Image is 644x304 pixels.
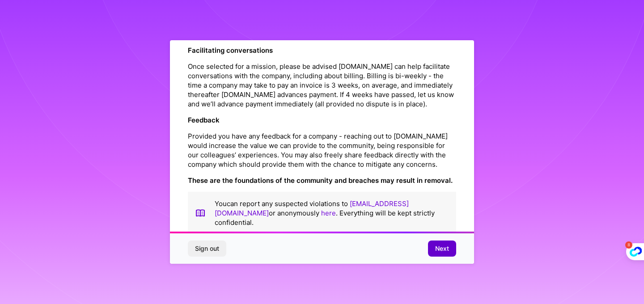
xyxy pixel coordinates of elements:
[188,62,456,109] p: Once selected for a mission, please be advised [DOMAIN_NAME] can help facilitate conversations wi...
[321,209,336,217] a: here
[428,241,456,257] button: Next
[188,241,226,257] button: Sign out
[195,199,206,227] img: book icon
[188,46,273,55] strong: Facilitating conversations
[215,199,409,217] a: [EMAIL_ADDRESS][DOMAIN_NAME]
[195,244,219,253] span: Sign out
[215,199,449,227] p: You can report any suspected violations to or anonymously . Everything will be kept strictly conf...
[188,131,456,169] p: Provided you have any feedback for a company - reaching out to [DOMAIN_NAME] would increase the v...
[188,116,220,124] strong: Feedback
[188,176,453,185] strong: These are the foundations of the community and breaches may result in removal.
[435,244,449,253] span: Next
